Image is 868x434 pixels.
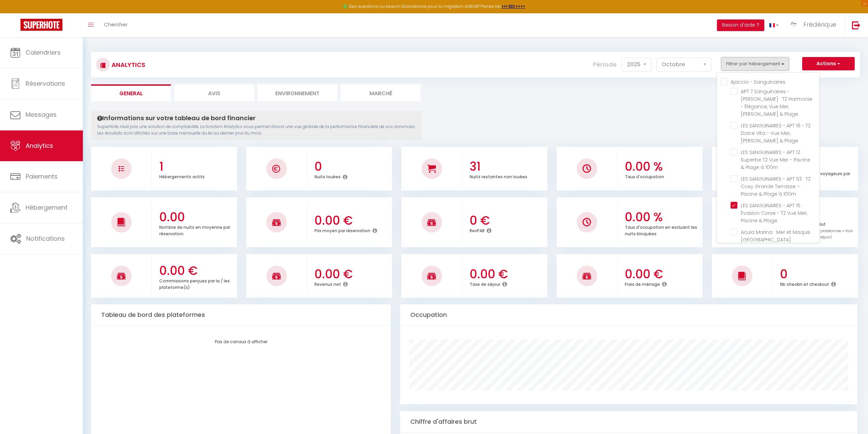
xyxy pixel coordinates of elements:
[625,172,664,180] p: Taux d'occupation
[97,124,415,137] p: SuperHote n'est pas une solution de comptabilité. La fonction Analytics vous permet d'avoir une v...
[91,84,171,101] li: General
[625,267,701,281] h3: 0.00 €
[741,149,810,171] span: LES SANGUINAIRES - APT 12 · Superbe T2 Vue Mer - Piscine & Plage à 100m
[802,57,855,71] button: Actions
[159,223,230,237] p: Nombre de nuits en moyenne par réservation
[717,19,764,31] button: Besoin d'aide ?
[741,88,812,117] span: APT 7 Sanguinaires - [PERSON_NAME] · T2 Harmonie - Élégance, Vue Mer, [PERSON_NAME] & Plage
[314,172,341,180] p: Nuits louées
[470,172,527,180] p: Nuits restantes non louées
[104,21,128,28] span: Chercher
[159,264,235,278] h3: 0.00 €
[159,172,205,180] p: Hébergements actifs
[593,57,617,72] label: Période
[26,48,61,57] span: Calendriers
[26,172,58,181] span: Paiements
[470,280,500,287] p: Taxe de séjour
[780,280,829,287] p: Nb checkin et checkout
[400,304,857,326] div: Occupation
[470,159,546,174] h3: 31
[26,203,68,212] span: Hébergement
[625,280,660,287] p: Frais de ménage
[110,57,145,72] h3: Analytics
[780,267,856,281] h3: 0
[159,159,235,174] h3: 1
[470,226,485,234] p: RevPAR
[784,13,845,37] a: ... Frédérique
[741,229,810,243] span: Acula Marina · Mer et Maquis [GEOGRAPHIC_DATA]
[804,20,836,29] span: Frédérique
[119,166,124,171] img: NO IMAGE
[174,84,254,101] li: Avis
[314,213,391,228] h3: 0.00 €
[314,280,341,287] p: Revenus net
[20,19,62,31] img: Super Booking
[159,277,230,290] p: Commissions perçues par la / les plateforme(s)
[26,110,57,119] span: Messages
[26,141,53,150] span: Analytics
[583,218,591,226] img: NO IMAGE
[314,226,370,234] p: Prix moyen par réservation
[26,234,65,243] span: Notifications
[26,79,65,88] span: Réservations
[258,84,337,101] li: Environnement
[625,210,701,224] h3: 0.00 %
[99,13,133,37] a: Chercher
[741,176,811,197] span: LES SANGUINAIRES - APT 53 · T2 Cosy Grande Terrasse – Piscine & Plage à 100m
[314,159,391,174] h3: 0
[501,3,525,9] a: >>> ICI <<<<
[789,19,799,30] img: ...
[91,304,391,326] div: Tableau de bord des plateformes
[721,57,789,71] button: Filtrer par hébergement
[470,267,546,281] h3: 0.00 €
[97,114,415,122] h4: Informations sur votre tableau de bord financier
[470,213,546,228] h3: 0 €
[400,411,857,433] div: Chiffre d'affaires brut
[159,210,235,224] h3: 0.00
[741,122,811,144] span: LES SANGUINAIRES - APT 16 - T2 Dolce Vita - Vue Mer, [PERSON_NAME] & Plage
[741,202,807,224] span: LES SANGUINAIRES - APT 15 · Évasion Corse - T2 Vue Mer, Piscine & Plage
[314,267,391,281] h3: 0.00 €
[852,21,860,29] img: logout
[625,223,697,237] p: Taux d'occupation en excluant les nuits bloquées
[341,84,421,101] li: Marché
[625,159,701,174] h3: 0.00 %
